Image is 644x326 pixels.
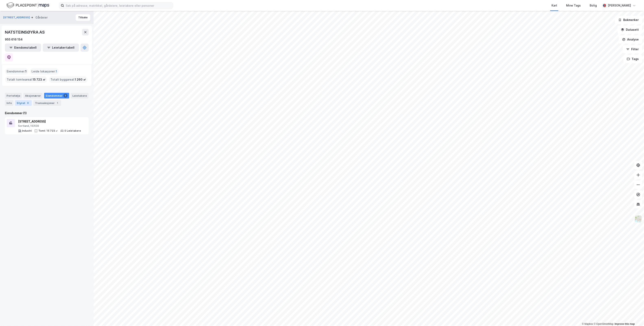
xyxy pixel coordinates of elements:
input: Søk på adresse, matrikkel, gårdeiere, leietakere eller personer [64,2,173,9]
div: Mine Tags [566,3,581,8]
div: NATSTEINSØYRA AS [5,29,46,35]
div: [STREET_ADDRESS] [18,119,81,124]
a: Improve this map [615,323,635,325]
div: Leide lokasjoner : [30,68,59,75]
button: Datasett [618,26,642,34]
img: Z [634,215,642,223]
button: Leietakertabell [43,44,79,52]
a: OpenStreetMap [594,323,613,325]
div: Industri [22,129,32,132]
div: [PERSON_NAME] [608,3,631,8]
div: Sortland, 15/630 [18,124,81,128]
div: Aksjonærer [23,93,42,98]
div: Transaksjoner [33,100,61,106]
img: logo.f888ab2527a4732fd821a326f86c7f29.svg [7,2,49,9]
div: Totalt tomteareal : [5,76,47,83]
div: 955 616 154 [5,37,23,42]
div: 1 [63,94,68,98]
div: Totalt byggareal : [49,76,88,83]
button: Analyse [619,35,642,44]
div: Kart [551,3,557,8]
button: Tags [623,55,642,63]
div: Portefølje [5,93,22,98]
button: [STREET_ADDRESS] [3,15,31,20]
div: 1 [56,101,60,105]
span: 1 [56,69,57,74]
div: 0 Leietakere [64,129,81,132]
div: Eiendommer [44,93,69,98]
div: Eiendommer : [5,68,28,75]
span: 1 260 ㎡ [75,77,86,82]
button: Filter [623,45,642,53]
button: Bokmerker [615,16,642,24]
div: Gårdeier [35,15,48,20]
span: 1 [25,69,27,74]
div: Eiendommer (1) [5,111,89,116]
div: Kontrollprogram for chat [624,306,644,326]
a: Mapbox [582,323,593,325]
div: Styret [15,100,32,106]
button: Eiendomstabell [5,44,41,52]
span: 15 723 ㎡ [33,77,46,82]
div: Bolig [590,3,597,8]
div: 8 [26,101,30,105]
div: Leietakere [71,93,88,98]
iframe: Chat Widget [624,306,644,326]
button: Tilbake [76,14,90,21]
div: Tomt: 15 723 ㎡ [38,129,58,132]
div: Info [5,100,13,106]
